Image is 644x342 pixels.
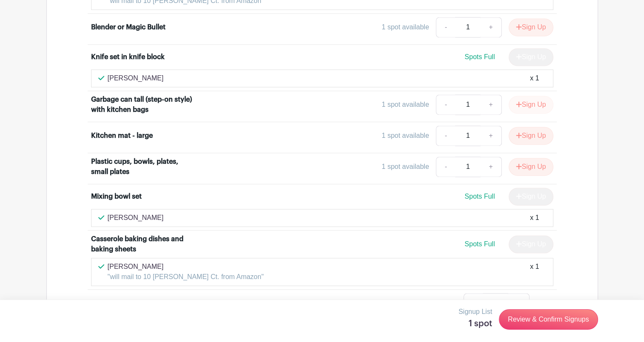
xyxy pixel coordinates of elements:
a: + [480,17,501,37]
a: - [436,157,455,177]
div: 1 spot available [382,100,429,110]
button: Sign Up [509,127,553,145]
a: - [436,17,455,37]
div: Knife set in knife block [91,52,165,62]
div: x 1 [530,213,539,223]
div: Blender or Magic Bullet [91,22,166,32]
span: Spots Full [464,193,495,200]
div: 1 spot available [382,131,429,141]
a: - [436,125,455,146]
div: Tupperware set [91,298,141,308]
a: + [480,157,501,177]
p: [PERSON_NAME] [108,262,264,272]
button: Sign Up [509,18,553,36]
p: "will mail to 10 [PERSON_NAME] Ct. from Amazon" [108,272,264,282]
a: - [464,293,483,313]
div: 1 spot available [409,298,457,308]
h5: 1 spot [458,319,492,329]
a: + [508,293,529,313]
button: Sign Up [509,158,553,176]
p: [PERSON_NAME] [108,73,164,83]
a: Review & Confirm Signups [499,309,598,330]
div: Mixing bowl set [91,191,142,202]
div: x 1 [530,262,539,282]
p: [PERSON_NAME] [108,213,164,223]
div: Garbage can tall (step-on style) with kitchen bags [91,94,197,115]
p: Signup List [458,307,492,317]
a: + [480,94,501,115]
div: Plastic cups, bowls, plates, small plates [91,157,197,177]
span: Spots Full [464,53,495,60]
div: Casserole baking dishes and baking sheets [91,234,197,254]
button: Sign Up [509,96,553,114]
div: x 1 [530,73,539,83]
a: - [436,94,455,115]
div: 1 spot available [382,162,429,172]
div: Kitchen mat - large [91,131,153,141]
div: 1 spot available [382,22,429,32]
span: Spots Full [464,240,495,248]
a: + [480,125,501,146]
